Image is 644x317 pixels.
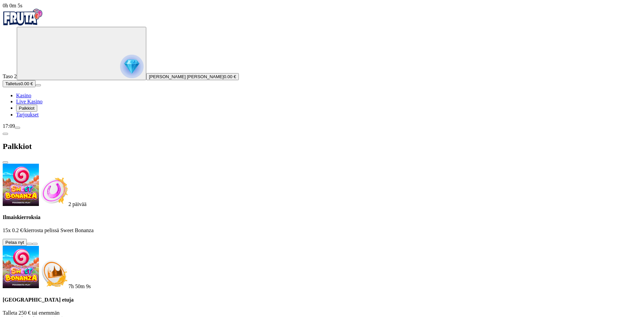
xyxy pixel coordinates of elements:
[3,3,22,8] span: user session time
[16,99,43,104] a: Live Kasino
[16,112,39,117] a: Tarjoukset
[3,142,641,151] h2: Palkkiot
[3,133,8,135] button: chevron-left icon
[3,80,36,87] button: Talletusplus icon0.00 €
[146,73,239,80] button: [PERSON_NAME] [PERSON_NAME]0.00 €
[39,259,68,288] img: Deposit bonus icon
[3,164,39,206] img: Sweet Bonanza
[68,283,91,289] span: countdown
[3,246,39,288] img: Sweet Bonanza
[3,21,43,27] a: Fruta
[5,81,20,86] span: Talletus
[3,123,15,129] span: 17:09
[3,239,27,246] button: Pelaa nyt
[149,74,224,79] span: [PERSON_NAME] [PERSON_NAME]
[5,240,24,245] span: Pelaa nyt
[3,227,641,233] p: 15x 0.2 €/kierrosta pelissä Sweet Bonanza
[32,243,38,245] button: info
[16,93,31,98] a: Kasino
[19,106,35,111] span: Palkkiot
[16,105,37,112] button: Palkkiot
[3,9,43,25] img: Fruta
[17,27,146,80] button: reward progress
[3,214,641,220] h4: Ilmaiskierroksia
[39,176,68,206] img: Freespins bonus icon
[224,74,236,79] span: 0.00 €
[3,93,641,118] nav: Main menu
[3,297,641,303] h4: [GEOGRAPHIC_DATA] etuja
[3,73,17,79] span: Taso 2
[36,84,41,86] button: menu
[15,127,20,129] button: menu
[3,161,8,163] button: close
[68,201,87,207] span: countdown
[120,55,144,78] img: reward progress
[3,9,641,118] nav: Primary
[20,81,33,86] span: 0.00 €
